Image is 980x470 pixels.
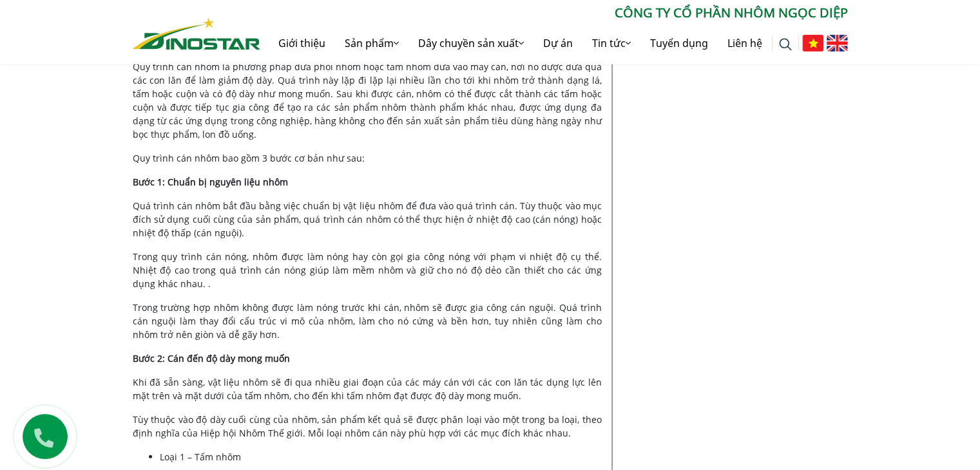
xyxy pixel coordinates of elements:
img: search [779,38,792,51]
a: Dự án [533,23,582,64]
img: Nhôm Dinostar [133,17,260,50]
span: Trong trường hợp nhôm không được làm nóng trước khi cán, nhôm sẽ được gia công cán nguội. Quá trì... [133,301,602,341]
a: Dây chuyền sản xuất [408,23,533,64]
img: English [827,35,848,52]
span: Khi đã sẵn sàng, vật liệu nhôm sẽ đi qua nhiều giai đoạn của các máy cán với các con lăn tác dụng... [133,376,602,402]
a: Liên hệ [718,23,772,64]
a: Sản phẩm [335,23,408,64]
a: Tin tức [582,23,640,64]
span: Loại 1 – Tấm nhôm [160,451,241,463]
p: CÔNG TY CỔ PHẦN NHÔM NGỌC DIỆP [260,3,848,23]
span: Tùy thuộc vào độ dày cuối cùng của nhôm, sản phẩm kết quả sẽ được phân loại vào một trong ba loại... [133,413,602,439]
span: Quá trình cán nhôm bắt đầu bằng việc chuẩn bị vật liệu nhôm để đưa vào quá trình cán. Tùy thuộc v... [133,200,602,239]
a: Giới thiệu [269,23,335,64]
a: Tuyển dụng [640,23,718,64]
img: Tiếng Việt [802,35,823,52]
span: Quy trình cán nhôm là phương pháp đưa phôi nhôm hoặc tấm nhôm đưa vào máy cán, nơi nó được đưa qu... [133,61,602,140]
span: Quy trình cán nhôm bao gồm 3 bước cơ bản như sau: [133,152,365,164]
b: Bước 2: Cán đến độ dày mong muốn [133,352,290,364]
b: Bước 1: Chuẩn bị nguyên liệu nhôm [133,176,288,188]
span: Trong quy trình cán nóng, nhôm được làm nóng hay còn gọi gia công nóng với phạm vi nhiệt độ cụ th... [133,250,602,290]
